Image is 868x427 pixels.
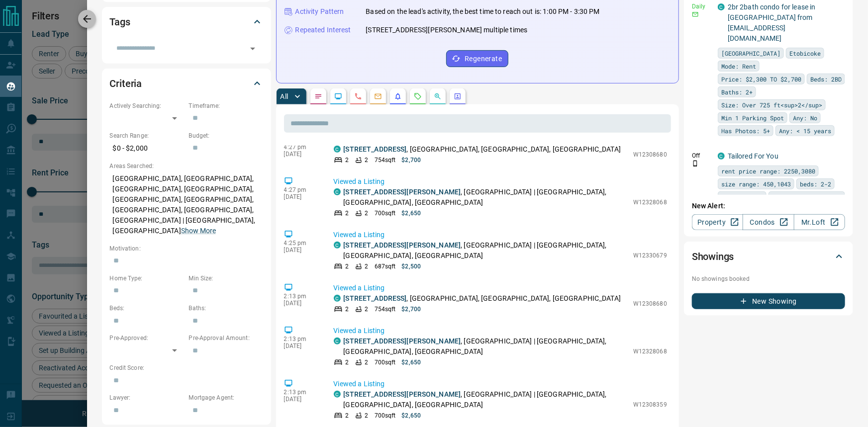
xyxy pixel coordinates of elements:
[692,11,699,18] svg: Email
[721,87,753,97] span: Baths: 2+
[365,209,369,218] p: 2
[334,391,341,398] div: condos.ca
[314,92,322,100] svg: Notes
[284,186,319,193] p: 4:27 pm
[810,74,842,84] span: Beds: 2BD
[692,245,845,268] div: Showings
[721,126,770,136] span: Has Photos: 5+
[633,347,667,356] p: W12328068
[800,179,831,189] span: beds: 2-2
[434,92,442,100] svg: Opportunities
[284,396,319,403] p: [DATE]
[692,2,712,11] p: Daily
[110,162,263,171] p: Areas Searched:
[334,92,342,100] svg: Lead Browsing Activity
[402,358,421,367] p: $2,650
[721,74,801,84] span: Price: $2,300 TO $2,700
[692,160,699,167] svg: Push Notification Only
[365,358,369,367] p: 2
[110,101,184,110] p: Actively Searching:
[110,363,263,372] p: Credit Score:
[334,146,341,153] div: condos.ca
[346,262,349,271] p: 2
[334,326,668,336] p: Viewed a Listing
[295,25,351,35] p: Repeated Interest
[110,393,184,402] p: Lawyer:
[284,336,319,342] p: 2:13 pm
[721,113,784,123] span: Min 1 Parking Spot
[110,131,184,140] p: Search Range:
[365,305,369,314] p: 2
[633,299,667,308] p: W12308680
[284,144,319,151] p: 4:27 pm
[692,274,845,283] p: No showings booked
[365,411,369,420] p: 2
[692,214,743,230] a: Property
[181,226,216,236] button: Show More
[334,188,341,195] div: condos.ca
[284,151,319,158] p: [DATE]
[346,411,349,420] p: 2
[633,251,667,260] p: W12330679
[344,294,407,302] a: [STREET_ADDRESS]
[354,92,362,100] svg: Calls
[110,334,184,342] p: Pre-Approved:
[365,156,369,165] p: 2
[721,48,780,58] span: [GEOGRAPHIC_DATA]
[334,283,668,293] p: Viewed a Listing
[110,274,184,283] p: Home Type:
[728,3,816,42] a: 2br 2bath condo for lease in [GEOGRAPHIC_DATA] from [EMAIL_ADDRESS][DOMAIN_NAME]
[189,101,263,110] p: Timeframe:
[454,92,462,100] svg: Agent Actions
[189,274,263,283] p: Min Size:
[334,338,341,344] div: condos.ca
[334,176,668,187] p: Viewed a Listing
[344,336,628,357] p: , [GEOGRAPHIC_DATA] | [GEOGRAPHIC_DATA], [GEOGRAPHIC_DATA], [GEOGRAPHIC_DATA]
[295,6,344,17] p: Activity Pattern
[346,305,349,314] p: 2
[344,240,628,261] p: , [GEOGRAPHIC_DATA] | [GEOGRAPHIC_DATA], [GEOGRAPHIC_DATA], [GEOGRAPHIC_DATA]
[189,393,263,402] p: Mortgage Agent:
[366,25,528,35] p: [STREET_ADDRESS][PERSON_NAME] multiple times
[284,193,319,200] p: [DATE]
[284,342,319,349] p: [DATE]
[794,214,845,230] a: Mr.Loft
[284,240,319,247] p: 4:25 pm
[284,389,319,396] p: 2:13 pm
[365,262,369,271] p: 2
[110,76,142,91] h2: Criteria
[728,152,778,160] a: Tailored For You
[721,179,791,189] span: size range: 450,1043
[246,42,260,56] button: Open
[375,305,396,314] p: 754 sqft
[692,201,845,211] p: New Alert:
[110,72,263,95] div: Criteria
[344,390,461,398] a: [STREET_ADDRESS][PERSON_NAME]
[633,198,667,207] p: W12328068
[402,156,421,165] p: $2,700
[718,153,725,160] div: condos.ca
[402,305,421,314] p: $2,700
[633,150,667,159] p: W12308680
[284,293,319,300] p: 2:13 pm
[189,131,263,140] p: Budget:
[446,50,508,67] button: Regenerate
[692,293,845,309] button: New Showing
[334,242,341,249] div: condos.ca
[344,337,461,345] a: [STREET_ADDRESS][PERSON_NAME]
[394,92,402,100] svg: Listing Alerts
[692,151,712,160] p: Off
[721,192,763,202] span: bathrooms: 1
[692,249,734,264] h2: Showings
[402,262,421,271] p: $2,500
[402,411,421,420] p: $2,650
[110,304,184,313] p: Beds:
[375,156,396,165] p: 754 sqft
[110,171,263,239] p: [GEOGRAPHIC_DATA], [GEOGRAPHIC_DATA], [GEOGRAPHIC_DATA], [GEOGRAPHIC_DATA], [GEOGRAPHIC_DATA], [G...
[779,126,831,136] span: Any: < 15 years
[334,295,341,302] div: condos.ca
[793,113,817,123] span: Any: No
[718,3,725,10] div: condos.ca
[281,93,289,100] p: All
[402,209,421,218] p: $2,650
